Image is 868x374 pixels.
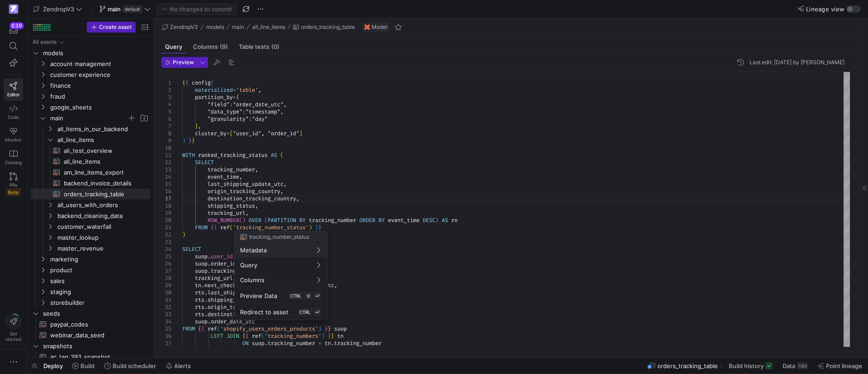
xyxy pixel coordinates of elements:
span: Columns [240,276,264,284]
span: Metadata [240,246,267,254]
span: Preview Data [240,292,277,299]
span: Redirect to asset [240,308,288,316]
span: CTRL [299,309,311,315]
span: CTRL [290,293,302,298]
span: ⏎ [315,293,320,298]
span: ⇧ [306,293,311,298]
span: Query [240,261,257,269]
span: ⏎ [315,309,320,315]
span: tracking_number_status [249,234,309,240]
